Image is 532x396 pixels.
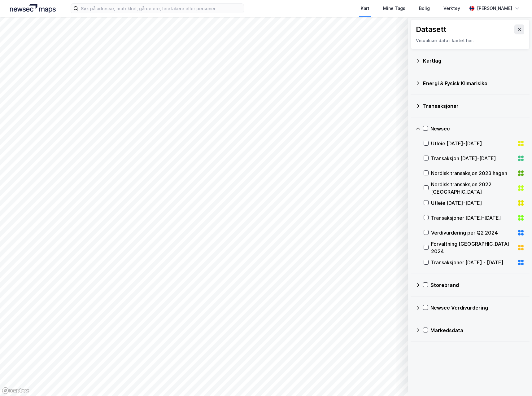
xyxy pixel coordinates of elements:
[431,214,515,222] div: Transaksjoner [DATE]-[DATE]
[431,199,515,207] div: Utleie [DATE]-[DATE]
[383,5,405,12] div: Mine Tags
[431,240,515,255] div: Forvaltning [GEOGRAPHIC_DATA] 2024
[2,387,29,394] a: Mapbox homepage
[431,259,515,266] div: Transaksjoner [DATE] - [DATE]
[431,155,515,162] div: Transaksjon [DATE]-[DATE]
[430,327,525,334] div: Markedsdata
[443,5,460,12] div: Verktøy
[423,80,525,87] div: Energi & Fysisk Klimarisiko
[416,37,524,44] div: Visualiser data i kartet her.
[430,281,525,289] div: Storebrand
[431,140,515,147] div: Utleie [DATE]-[DATE]
[431,181,515,196] div: Nordisk transaksjon 2022 [GEOGRAPHIC_DATA]
[416,24,447,34] div: Datasett
[78,4,244,13] input: Søk på adresse, matrikkel, gårdeiere, leietakere eller personer
[361,5,369,12] div: Kart
[477,5,512,12] div: [PERSON_NAME]
[431,229,515,236] div: Verdivurdering per Q2 2024
[430,304,525,311] div: Newsec Verdivurdering
[431,169,515,177] div: Nordisk transaksjon 2023 hagen
[423,57,525,64] div: Kartlag
[419,5,430,12] div: Bolig
[501,366,532,396] iframe: Chat Widget
[501,366,532,396] div: Kontrollprogram for chat
[430,125,525,132] div: Newsec
[10,4,56,13] img: logo.a4113a55bc3d86da70a041830d287a7e.svg
[423,102,525,110] div: Transaksjoner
